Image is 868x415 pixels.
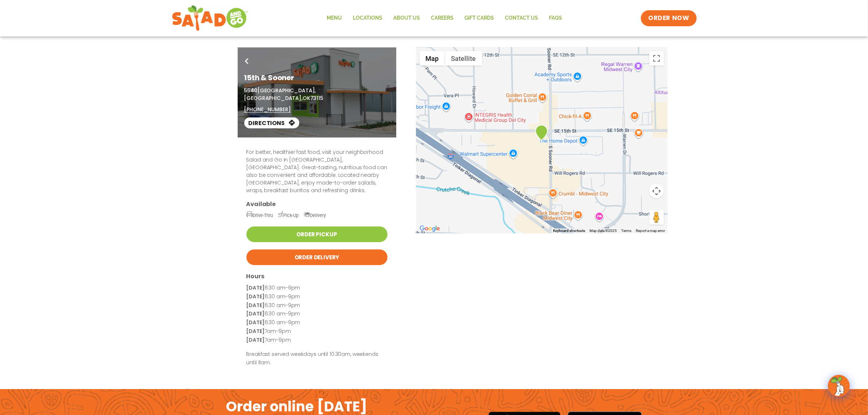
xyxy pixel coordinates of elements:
button: Drag Pegman onto the map to open Street View [649,210,664,225]
p: 7am-9pm [246,327,388,336]
a: Order Delivery [246,249,388,265]
button: Map camera controls [649,184,664,198]
span: ORDER NOW [648,14,689,23]
p: 6:30 am-9pm [246,310,388,318]
a: Careers [426,10,459,27]
span: [GEOGRAPHIC_DATA], [257,87,316,94]
a: [PHONE_NUMBER] [244,106,291,113]
nav: Menu [322,10,568,27]
a: Locations [348,10,388,27]
img: wpChatIcon [829,376,849,396]
p: 6:30 am-9pm [246,284,388,292]
h3: Hours [246,272,388,280]
h3: Available [246,200,388,208]
span: 73115 [310,94,323,102]
span: Pick-Up [278,213,299,218]
span: Drive-Thru [246,213,273,218]
p: 6:30 am-9pm [246,301,388,310]
a: ORDER NOW [641,10,696,26]
p: 7am-9pm [246,336,388,345]
a: Report a map error [636,229,665,233]
span: Delivery [304,213,326,218]
a: Directions [244,117,299,128]
a: About Us [388,10,426,27]
p: 6:30 am-9pm [246,318,388,327]
strong: [DATE] [246,293,265,300]
a: Order Pickup [246,226,388,242]
span: OK [303,94,310,102]
a: FAQs [544,10,568,27]
span: [GEOGRAPHIC_DATA], [244,94,303,102]
p: Breakfast served weekdays until 10:30am, weekends until 11am. [246,350,388,368]
strong: [DATE] [246,302,265,309]
strong: [DATE] [246,336,265,344]
span: 5540 [244,87,257,94]
strong: [DATE] [246,319,265,326]
a: Menu [322,10,348,27]
strong: [DATE] [246,327,265,335]
strong: [DATE] [246,284,265,291]
strong: [DATE] [246,310,265,317]
a: Contact Us [500,10,544,27]
p: 6:30 am-9pm [246,292,388,301]
h1: 15th & Sooner [244,72,390,83]
img: new-SAG-logo-768×292 [172,4,249,33]
p: For better, healthier fast food, visit your neighborhood Salad and Go in [GEOGRAPHIC_DATA], [GEOG... [246,148,388,194]
a: GIFT CARDS [459,10,500,27]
